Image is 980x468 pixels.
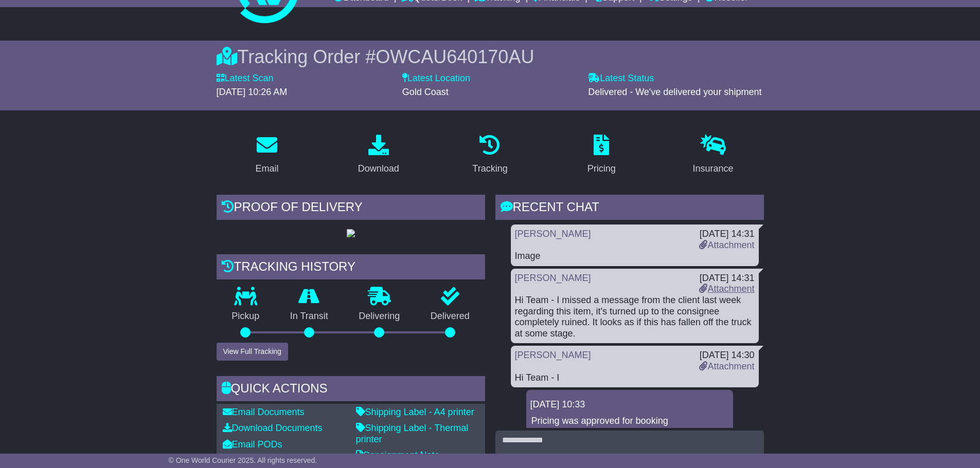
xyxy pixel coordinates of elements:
[530,399,729,410] div: [DATE] 10:33
[588,87,761,97] span: Delivered - We've delivered your shipment
[344,311,416,322] p: Delivering
[515,229,591,239] a: [PERSON_NAME]
[217,46,764,68] div: Tracking Order #
[255,162,278,176] div: Email
[223,439,282,450] a: Email PODs
[402,73,470,84] label: Latest Location
[217,311,275,322] p: Pickup
[347,229,355,237] img: GetPodImage
[217,195,485,222] div: Proof of Delivery
[693,162,734,176] div: Insurance
[515,251,755,262] div: Image
[699,240,754,250] a: Attachment
[217,87,288,97] span: [DATE] 10:26 AM
[275,311,344,322] p: In Transit
[217,73,274,84] label: Latest Scan
[356,423,469,444] a: Shipping Label - Thermal printer
[495,195,764,222] div: RECENT CHAT
[358,162,399,176] div: Download
[699,361,754,371] a: Attachment
[686,131,740,179] a: Insurance
[699,273,754,284] div: [DATE] 14:31
[351,131,406,179] a: Download
[223,407,305,417] a: Email Documents
[376,46,534,67] span: OWCAU640170AU
[515,350,591,360] a: [PERSON_NAME]
[169,456,317,464] span: © One World Courier 2025. All rights reserved.
[515,295,755,339] div: Hi Team - I missed a message from the client last week regarding this item, it's turned up to the...
[217,376,485,404] div: Quick Actions
[466,131,514,179] a: Tracking
[402,87,449,97] span: Gold Coast
[699,284,754,294] a: Attachment
[415,311,485,322] p: Delivered
[515,273,591,283] a: [PERSON_NAME]
[587,162,616,176] div: Pricing
[699,229,754,240] div: [DATE] 14:31
[531,416,728,438] p: Pricing was approved for booking OWCAU640170AU.
[515,372,755,384] div: Hi Team - I
[356,450,440,460] a: Consignment Note
[223,423,323,433] a: Download Documents
[472,162,507,176] div: Tracking
[217,343,288,361] button: View Full Tracking
[356,407,474,417] a: Shipping Label - A4 printer
[588,73,654,84] label: Latest Status
[581,131,622,179] a: Pricing
[217,254,485,282] div: Tracking history
[699,350,754,361] div: [DATE] 14:30
[248,131,285,179] a: Email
